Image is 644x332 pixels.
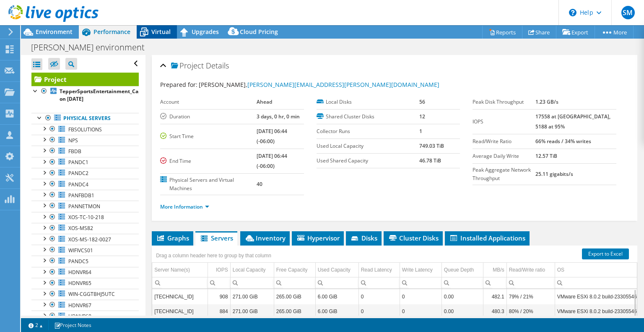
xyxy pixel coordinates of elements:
a: Reports [482,26,522,39]
span: NPS [68,137,78,144]
label: Peak Aggregate Network Throughput [473,166,535,183]
div: Used Capacity [318,265,351,275]
div: Local Capacity [233,265,266,275]
span: [PERSON_NAME], [199,81,439,89]
div: Write Latency [402,265,433,275]
label: Prepared for: [160,81,197,89]
span: Virtual [151,28,171,36]
span: XOS-TC-10-218 [68,214,104,221]
span: PANFBDB1 [68,192,94,199]
div: Drag a column header here to group by that column [154,250,273,261]
span: XOS-MS82 [68,225,93,232]
td: Column Local Capacity, Value 271.00 GiB [230,304,274,319]
a: Project Notes [48,320,97,330]
span: FBDB [68,148,81,155]
a: FBDB [31,146,139,157]
b: 12.57 TiB [535,152,557,159]
a: Project [31,73,139,86]
b: TepperSportsEntertainment_Capture on [DATE] [60,88,152,102]
td: Column Read Latency, Filter cell [358,277,400,288]
span: PANDC2 [68,170,88,177]
span: Cluster Disks [388,234,439,242]
span: PANNETMON [68,203,100,210]
td: Column MB/s, Value 482.1 [483,289,506,304]
div: Free Capacity [276,265,308,275]
b: 12 [419,113,425,120]
span: SM [621,6,635,19]
div: IOPS [216,265,228,275]
div: Read/Write ratio [509,265,545,275]
td: Write Latency Column [400,263,441,277]
a: HDNVR65 [31,278,139,289]
td: Column Used Capacity, Value 6.00 GiB [315,304,358,319]
label: Duration [160,112,257,121]
span: WIFIVCS01 [68,247,93,254]
div: Queue Depth [444,265,474,275]
b: 66% reads / 34% writes [535,138,591,145]
div: Read Latency [361,265,392,275]
label: IOPS [473,118,535,126]
td: Column Free Capacity, Filter cell [274,277,315,288]
span: Upgrades [192,28,219,36]
b: 17558 at [GEOGRAPHIC_DATA], 5188 at 95% [535,113,610,130]
div: MB/s [493,265,504,275]
b: 1 [419,128,422,135]
td: Column Write Latency, Value 0 [400,304,441,319]
td: Column Read Latency, Value 0 [358,289,400,304]
td: Column Local Capacity, Filter cell [230,277,274,288]
a: 2 [23,320,49,330]
span: Cloud Pricing [240,28,278,36]
td: Column IOPS, Value 884 [208,304,230,319]
td: Column MB/s, Filter cell [483,277,506,288]
label: Read/Write Ratio [473,137,535,146]
td: Read/Write ratio Column [506,263,555,277]
span: HDNVR68 [68,313,91,320]
td: Column Free Capacity, Value 265.00 GiB [274,304,315,319]
span: PANDC4 [68,181,88,188]
td: Column MB/s, Value 480.3 [483,304,506,319]
label: Peak Disk Throughput [473,98,535,106]
label: Start Time [160,132,257,141]
span: Details [206,60,229,71]
td: Column Write Latency, Filter cell [400,277,441,288]
b: 46.78 TiB [419,157,441,164]
span: HDNVR65 [68,280,91,287]
td: Column Local Capacity, Value 271.00 GiB [230,289,274,304]
td: Local Capacity Column [230,263,274,277]
label: Local Disks [317,98,419,106]
span: Servers [200,234,233,242]
td: Column Free Capacity, Value 265.00 GiB [274,289,315,304]
a: [PERSON_NAME][EMAIL_ADDRESS][PERSON_NAME][DOMAIN_NAME] [247,81,439,89]
a: FBSOLUTIONS [31,124,139,135]
td: Column Read/Write ratio, Value 79% / 21% [506,289,555,304]
td: Column Read Latency, Value 0 [358,304,400,319]
a: XOS-MS82 [31,223,139,234]
td: Column IOPS, Value 908 [208,289,230,304]
a: HDNVR64 [31,267,139,278]
svg: \n [569,9,576,16]
label: Shared Cluster Disks [317,112,419,121]
td: Queue Depth Column [441,263,483,277]
span: WIN-CGGTBHJ5UTC [68,290,115,298]
td: Column Read/Write ratio, Value 80% / 20% [506,304,555,319]
a: More [595,26,634,39]
span: Environment [36,28,73,36]
span: Inventory [244,234,286,242]
td: MB/s Column [483,263,506,277]
b: 3 days, 0 hr, 0 min [257,113,300,120]
span: HDNVR64 [68,269,91,276]
span: PANDC1 [68,159,88,166]
a: PANDC5 [31,256,139,267]
a: WIFIVCS01 [31,245,139,256]
a: NPS [31,135,139,146]
span: Performance [93,28,130,36]
td: Column Write Latency, Value 0 [400,289,441,304]
b: 749.03 TiB [419,142,444,149]
span: Hypervisor [296,234,340,242]
td: Column Queue Depth, Value 0.00 [441,289,483,304]
td: Column Used Capacity, Value 6.00 GiB [315,289,358,304]
a: PANDC4 [31,179,139,190]
a: HDNVR68 [31,311,139,322]
span: HDNVR67 [68,302,91,309]
a: PANFBDB1 [31,190,139,201]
